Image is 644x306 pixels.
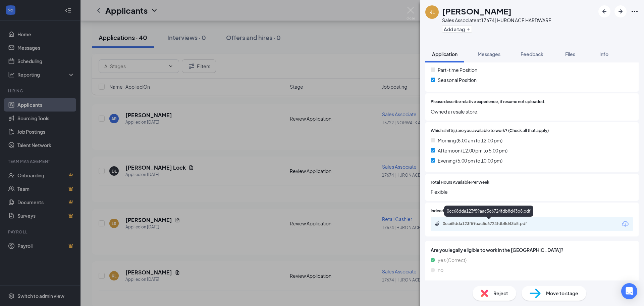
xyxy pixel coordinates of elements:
div: Sales Associate at 17674 | HURON ACE HARDWARE [442,17,551,24]
span: Morning (8:00 am to 12:00 pm) [438,137,502,144]
button: ArrowLeftNew [598,5,610,17]
span: Flexible [431,188,633,195]
span: Indeed Resume [431,208,460,214]
span: Which shift(s) are you available to work? (Check all that apply) [431,128,549,134]
button: PlusAdd a tag [442,26,472,33]
h1: [PERSON_NAME] [442,5,512,17]
div: 0cc68dda123f59aac5c6724fdb8d43b8.pdf [443,221,537,226]
svg: ArrowRight [616,7,625,15]
span: Application [432,51,458,57]
span: Owned a resale store. [431,108,633,115]
span: Afternoon (12:00 pm to 5:00 pm) [438,147,507,154]
div: KL [429,9,435,15]
svg: Ellipses [631,7,639,15]
svg: Paperclip [435,221,440,226]
span: Seasonal Position [438,76,477,84]
svg: Plus [466,27,470,31]
svg: ArrowLeftNew [600,7,608,15]
span: Move to stage [546,290,578,297]
span: yes (Correct) [438,256,467,264]
svg: Download [621,220,629,228]
a: Paperclip0cc68dda123f59aac5c6724fdb8d43b8.pdf [435,221,543,227]
span: Feedback [521,51,543,57]
span: Files [565,51,575,57]
span: Reject [493,290,508,297]
button: ArrowRight [614,5,627,17]
span: Total Hours Available Per Week [431,179,489,186]
span: Info [599,51,608,57]
div: 0cc68dda123f59aac5c6724fdb8d43b8.pdf [444,206,533,217]
div: Open Intercom Messenger [621,283,637,299]
span: Part-time Position [438,66,477,74]
span: Please describe relative experience, if resume not uploaded. [431,99,545,105]
span: Are you legally eligible to work in the [GEOGRAPHIC_DATA]? [431,246,633,254]
span: Evening (5:00 pm to 10:00 pm) [438,157,502,164]
span: Messages [478,51,500,57]
span: no [438,266,443,274]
